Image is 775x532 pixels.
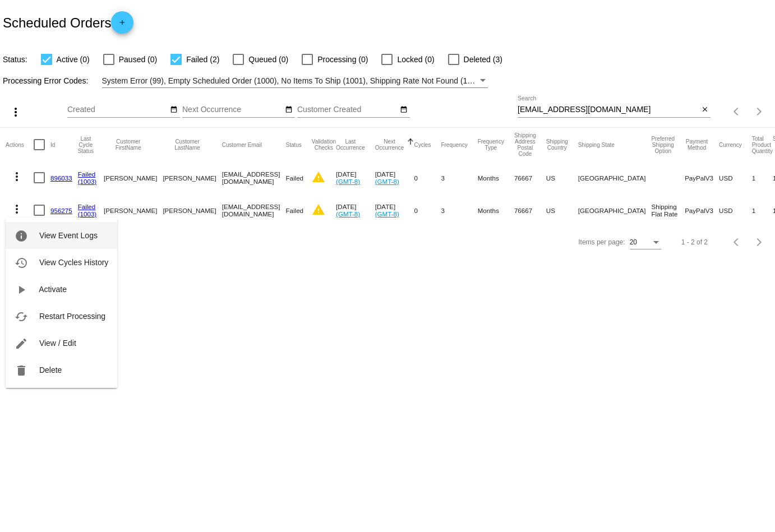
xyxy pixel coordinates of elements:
[39,366,62,374] span: Delete
[39,231,98,240] span: View Event Logs
[39,285,67,294] span: Activate
[15,364,28,377] mat-icon: delete
[15,283,28,297] mat-icon: play_arrow
[15,229,28,243] mat-icon: info
[15,256,28,270] mat-icon: history
[39,258,108,267] span: View Cycles History
[39,339,76,348] span: View / Edit
[15,310,28,323] mat-icon: cached
[15,337,28,350] mat-icon: edit
[39,312,105,321] span: Restart Processing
